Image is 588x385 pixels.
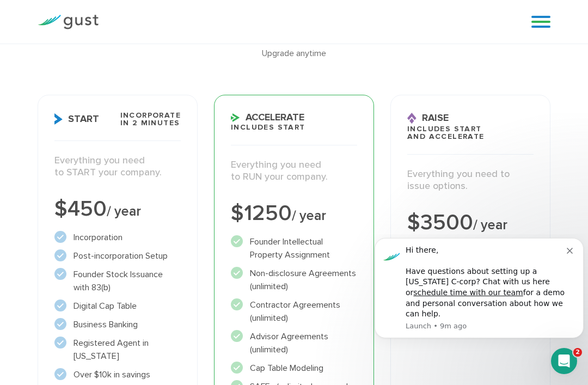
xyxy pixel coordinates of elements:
li: Post-incorporation Setup [54,249,181,262]
p: Everything you need to issue options. [407,168,534,193]
div: Upgrade anytime [38,46,550,60]
div: $3500 [407,212,534,234]
img: Raise Icon [407,113,416,124]
li: Registered Agent in [US_STATE] [54,337,181,363]
div: $450 [54,198,181,220]
img: Accelerate Icon [231,113,240,122]
h1: Choose Your Plan [38,21,550,46]
p: Everything you need to RUN your company. [231,159,357,184]
span: Incorporate in 2 Minutes [120,112,181,127]
li: Business Banking [54,318,181,331]
img: Gust Logo [38,15,99,29]
li: Advisor Agreements (unlimited) [231,330,357,356]
li: Non-disclosure Agreements (unlimited) [231,267,357,293]
p: Everything you need to START your company. [54,155,181,179]
iframe: Intercom live chat [551,348,577,374]
li: Founder Stock Issuance with 83(b) [54,268,181,294]
iframe: Intercom notifications message [370,234,588,356]
span: / year [107,203,141,219]
span: Includes START [231,124,305,131]
span: Start [54,113,99,125]
img: Start Icon X2 [54,113,63,125]
li: Cap Table Modeling [231,362,357,375]
div: $1250 [231,203,357,224]
li: Over $10k in savings [54,368,181,381]
span: 2 [573,348,582,357]
li: Contractor Agreements (unlimited) [231,298,357,325]
span: / year [473,217,507,233]
span: Accelerate [231,113,304,123]
span: Includes START and ACCELERATE [407,125,485,140]
span: / year [292,207,326,224]
li: Founder Intellectual Property Assignment [231,235,357,261]
li: Digital Cap Table [54,300,181,313]
li: Incorporation [54,231,181,244]
span: Raise [407,113,449,124]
